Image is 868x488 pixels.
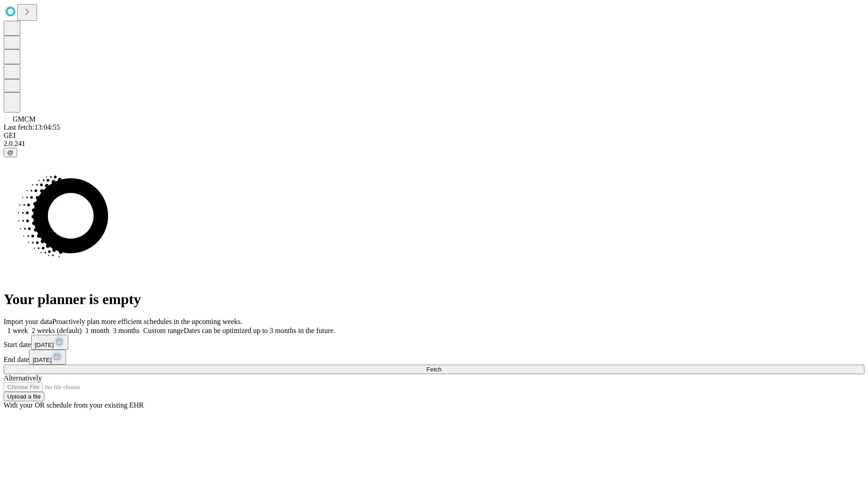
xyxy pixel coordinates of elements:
[426,366,441,373] span: Fetch
[4,335,864,350] div: Start date
[33,357,52,363] span: [DATE]
[4,140,864,148] div: 2.0.241
[85,327,109,334] span: 1 month
[4,350,864,365] div: End date
[52,318,242,325] span: Proactively plan more efficient schedules in the upcoming weeks.
[13,115,36,123] span: GMCM
[4,123,60,131] span: Last fetch: 13:04:55
[4,318,52,325] span: Import your data
[4,392,44,401] button: Upload a file
[7,149,14,156] span: @
[29,350,66,365] button: [DATE]
[4,131,864,140] div: GEI
[31,335,68,350] button: [DATE]
[7,327,28,334] span: 1 week
[113,327,140,334] span: 3 months
[4,401,144,409] span: With your OR schedule from your existing EHR
[143,327,184,334] span: Custom range
[4,374,42,382] span: Alternatively
[184,327,335,334] span: Dates can be optimized up to 3 months in the future.
[32,327,82,334] span: 2 weeks (default)
[35,342,54,348] span: [DATE]
[4,365,864,374] button: Fetch
[4,291,864,308] h1: Your planner is empty
[4,148,17,157] button: @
